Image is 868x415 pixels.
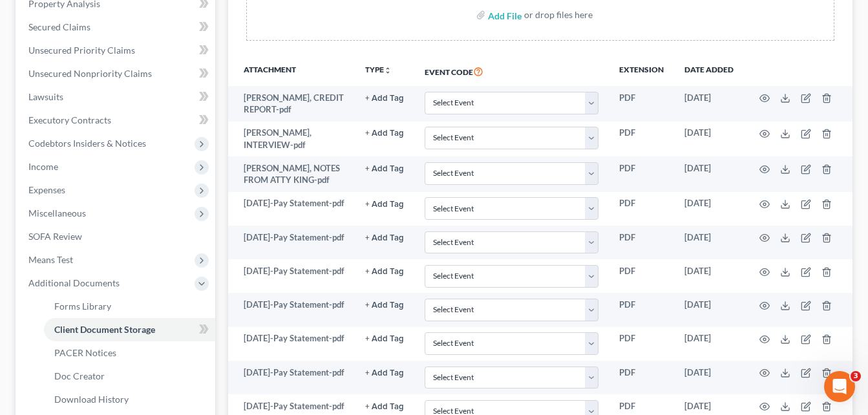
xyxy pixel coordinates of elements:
td: PDF [609,259,674,293]
a: Secured Claims [18,16,215,39]
td: PDF [609,226,674,259]
span: Miscellaneous [28,207,86,218]
span: Additional Documents [28,277,120,288]
button: + Add Tag [365,268,404,276]
a: + Add Tag [365,265,404,277]
td: PDF [609,86,674,122]
td: [DATE] [674,293,744,326]
a: Client Document Storage [44,318,215,341]
a: Lawsuits [18,85,215,109]
button: + Add Tag [365,234,404,242]
div: or drop files here [524,8,593,21]
button: + Add Tag [365,200,404,209]
span: Executory Contracts [28,114,111,125]
a: + Add Tag [365,197,404,209]
a: + Add Tag [365,231,404,244]
button: + Add Tag [365,165,404,173]
th: Attachment [228,56,355,86]
span: Codebtors Insiders & Notices [28,138,146,149]
a: + Add Tag [365,92,404,104]
span: SOFA Review [28,231,82,242]
td: [DATE]-Pay Statement-pdf [228,327,355,361]
a: Download History [44,388,215,411]
button: + Add Tag [365,94,404,103]
td: [DATE]-Pay Statement-pdf [228,259,355,293]
td: [PERSON_NAME], INTERVIEW-pdf [228,122,355,157]
td: PDF [609,192,674,226]
button: + Add Tag [365,129,404,138]
span: Unsecured Priority Claims [28,45,135,56]
td: [DATE] [674,327,744,361]
span: Forms Library [54,301,111,312]
td: [DATE]-Pay Statement-pdf [228,361,355,394]
a: + Add Tag [365,332,404,345]
td: PDF [609,293,674,326]
span: PACER Notices [54,347,116,358]
span: Lawsuits [28,91,63,102]
td: [DATE]-Pay Statement-pdf [228,293,355,326]
span: Means Test [28,254,73,265]
a: Unsecured Nonpriority Claims [18,62,215,85]
td: [DATE] [674,192,744,226]
span: Secured Claims [28,21,90,32]
a: + Add Tag [365,127,404,139]
a: Forms Library [44,295,215,318]
button: + Add Tag [365,403,404,411]
td: PDF [609,361,674,394]
span: Doc Creator [54,370,105,381]
td: [DATE] [674,122,744,157]
td: [DATE] [674,156,744,192]
td: [DATE]-Pay Statement-pdf [228,226,355,259]
span: Expenses [28,184,65,195]
td: [DATE] [674,361,744,394]
a: + Add Tag [365,400,404,412]
span: Client Document Storage [54,324,155,335]
td: [PERSON_NAME], CREDIT REPORT-pdf [228,86,355,122]
a: + Add Tag [365,299,404,311]
td: [DATE] [674,259,744,293]
a: + Add Tag [365,367,404,379]
th: Date added [674,56,744,86]
td: [DATE] [674,226,744,259]
button: + Add Tag [365,301,404,310]
button: TYPEunfold_more [365,66,392,74]
td: PDF [609,327,674,361]
button: + Add Tag [365,369,404,378]
button: + Add Tag [365,335,404,343]
a: Doc Creator [44,365,215,388]
th: Event Code [414,56,609,86]
span: Download History [54,394,129,405]
span: 3 [851,371,861,381]
i: unfold_more [384,67,392,74]
td: [DATE] [674,86,744,122]
a: Unsecured Priority Claims [18,39,215,62]
td: PDF [609,156,674,192]
a: + Add Tag [365,162,404,175]
a: SOFA Review [18,225,215,248]
span: Income [28,161,58,172]
td: [PERSON_NAME], NOTES FROM ATTY KING-pdf [228,156,355,192]
a: Executory Contracts [18,109,215,132]
td: PDF [609,122,674,157]
th: Extension [609,56,674,86]
span: Unsecured Nonpriority Claims [28,68,152,79]
iframe: Intercom live chat [824,371,855,402]
td: [DATE]-Pay Statement-pdf [228,192,355,226]
a: PACER Notices [44,341,215,365]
